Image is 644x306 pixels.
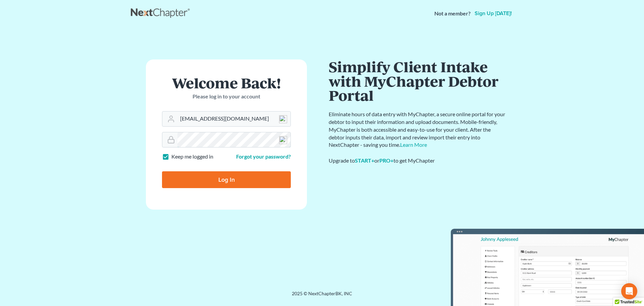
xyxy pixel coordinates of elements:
[355,157,374,164] a: START+
[329,59,506,102] h1: Simplify Client Intake with MyChapter Debtor Portal
[621,283,637,299] div: Open Intercom Messenger
[379,157,393,164] a: PRO+
[329,111,506,149] p: Eliminate hours of data entry with MyChapter, a secure online portal for your debtor to input the...
[177,112,290,126] input: Email Address
[329,157,506,165] div: Upgrade to or to get MyChapter
[131,290,513,302] div: 2025 © NextChapterBK, INC
[162,76,291,90] h1: Welcome Back!
[434,10,471,17] strong: Not a member?
[171,153,213,161] label: Keep me logged in
[236,153,291,160] a: Forgot your password?
[162,171,291,188] input: Log In
[473,11,513,16] a: Sign up [DATE]!
[400,141,427,148] a: Learn More
[162,93,291,100] p: Please log in to your account
[279,136,287,144] img: npw-badge-icon-locked.svg
[279,115,287,123] img: npw-badge-icon-locked.svg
